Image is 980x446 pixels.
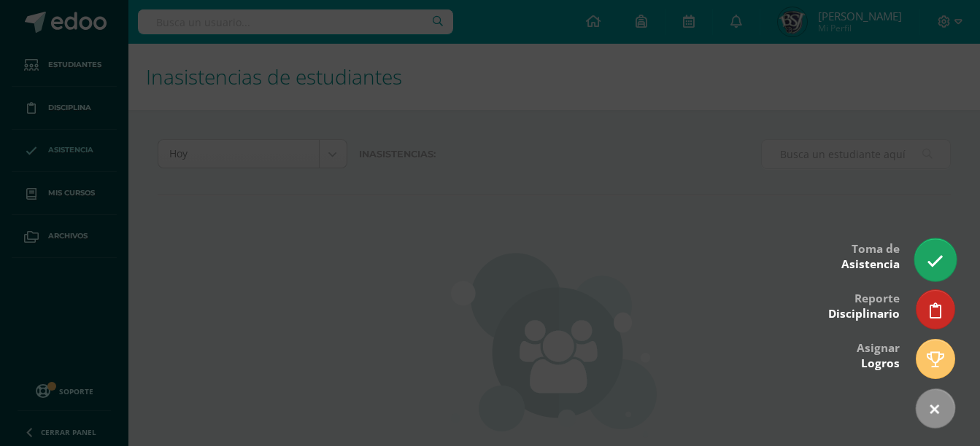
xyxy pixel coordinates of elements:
[828,306,900,321] span: Disciplinario
[857,331,900,378] div: Asignar
[828,281,900,329] div: Reporte
[861,356,900,371] span: Logros
[841,232,900,279] div: Toma de
[841,257,900,272] span: Asistencia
